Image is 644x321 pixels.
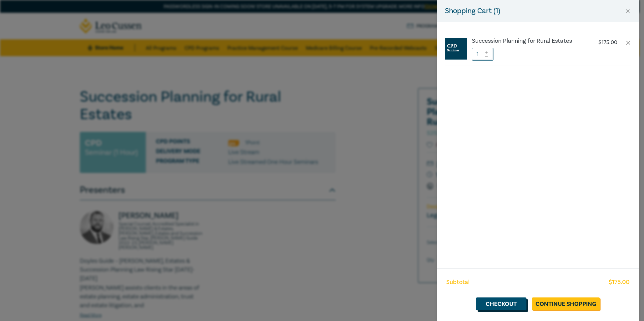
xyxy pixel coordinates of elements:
input: 1 [472,48,493,61]
a: Succession Planning for Rural Estates [472,38,584,44]
span: Subtotal [446,278,470,287]
a: Checkout [476,297,526,310]
img: CPD%20Seminar.jpg [445,38,467,60]
p: $ 175.00 [599,39,617,46]
span: $ 175.00 [609,278,630,287]
button: Close [625,8,631,14]
a: Continue Shopping [532,297,600,310]
h5: Shopping Cart ( 1 ) [445,5,500,16]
